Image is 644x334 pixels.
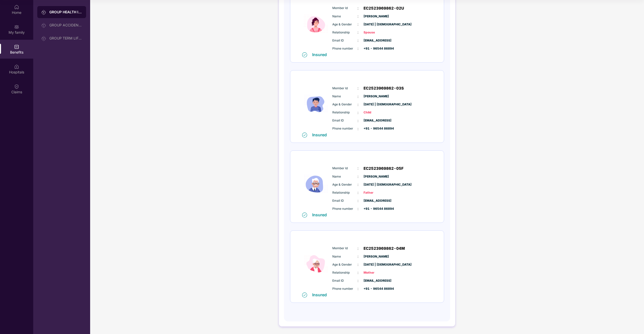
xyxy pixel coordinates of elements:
span: +91 - 96544 86894 [364,286,389,291]
span: Phone number [332,206,357,211]
span: Age & Gender [332,102,357,107]
span: Name [332,14,357,19]
img: svg+xml;base64,PHN2ZyB4bWxucz0iaHR0cDovL3d3dy53My5vcmcvMjAwMC9zdmciIHdpZHRoPSIxNiIgaGVpZ2h0PSIxNi... [302,133,307,138]
span: EC2523969862-02U [364,5,404,11]
img: icon [301,75,331,132]
span: [PERSON_NAME] [364,254,389,259]
span: : [357,110,359,115]
span: Member Id [332,246,357,251]
div: Insured [312,292,330,297]
span: : [357,270,359,275]
img: svg+xml;base64,PHN2ZyBpZD0iQmVuZWZpdHMiIHhtbG5zPSJodHRwOi8vd3d3LnczLm9yZy8yMDAwL3N2ZyIgd2lkdGg9Ij... [14,44,19,49]
span: [DATE] | [DEMOGRAPHIC_DATA] [364,102,389,107]
img: svg+xml;base64,PHN2ZyB3aWR0aD0iMjAiIGhlaWdodD0iMjAiIHZpZXdCb3g9IjAgMCAyMCAyMCIgZmlsbD0ibm9uZSIgeG... [41,10,46,15]
span: : [357,102,359,107]
span: Name [332,174,357,179]
img: svg+xml;base64,PHN2ZyBpZD0iSG9zcGl0YWxzIiB4bWxucz0iaHR0cDovL3d3dy53My5vcmcvMjAwMC9zdmciIHdpZHRoPS... [14,64,19,69]
span: [PERSON_NAME] [364,14,389,19]
span: [DATE] | [DEMOGRAPHIC_DATA] [364,182,389,187]
span: : [357,126,359,132]
span: Name [332,254,357,259]
div: Insured [312,212,330,217]
span: : [357,22,359,27]
span: : [357,198,359,203]
img: svg+xml;base64,PHN2ZyB3aWR0aD0iMjAiIGhlaWdodD0iMjAiIHZpZXdCb3g9IjAgMCAyMCAyMCIgZmlsbD0ibm9uZSIgeG... [41,36,46,41]
span: Member Id [332,86,357,91]
span: : [357,278,359,283]
span: Phone number [332,46,357,51]
span: Name [332,94,357,99]
span: : [357,46,359,51]
img: svg+xml;base64,PHN2ZyB4bWxucz0iaHR0cDovL3d3dy53My5vcmcvMjAwMC9zdmciIHdpZHRoPSIxNiIgaGVpZ2h0PSIxNi... [302,293,307,298]
img: svg+xml;base64,PHN2ZyB3aWR0aD0iMjAiIGhlaWdodD0iMjAiIHZpZXdCb3g9IjAgMCAyMCAyMCIgZmlsbD0ibm9uZSIgeG... [14,24,19,29]
span: Relationship [332,190,357,195]
span: Age & Gender [332,22,357,27]
span: Age & Gender [332,182,357,187]
span: : [357,86,359,91]
img: svg+xml;base64,PHN2ZyBpZD0iQ2xhaW0iIHhtbG5zPSJodHRwOi8vd3d3LnczLm9yZy8yMDAwL3N2ZyIgd2lkdGg9IjIwIi... [14,84,19,89]
span: : [357,262,359,267]
div: GROUP TERM LIFE INSURANCE [49,36,82,40]
span: EC2523969862-03S [364,85,404,91]
span: +91 - 96544 86894 [364,126,389,131]
span: Age & Gender [332,262,357,267]
span: Email ID [332,118,357,123]
span: Member Id [332,166,357,171]
div: Insured [312,132,330,137]
span: Email ID [332,38,357,43]
span: : [357,6,359,11]
span: : [357,38,359,43]
span: EC2523969862-05F [364,165,404,172]
div: Insured [312,52,330,57]
span: Relationship [332,110,357,115]
img: icon [301,236,331,292]
img: icon [301,156,331,212]
span: [EMAIL_ADDRESS] [364,278,389,283]
img: svg+xml;base64,PHN2ZyB3aWR0aD0iMjAiIGhlaWdodD0iMjAiIHZpZXdCb3g9IjAgMCAyMCAyMCIgZmlsbD0ibm9uZSIgeG... [41,23,46,28]
span: [DATE] | [DEMOGRAPHIC_DATA] [364,262,389,267]
span: Email ID [332,278,357,283]
span: : [357,30,359,35]
span: Mother [364,270,389,275]
span: Relationship [332,30,357,35]
img: svg+xml;base64,PHN2ZyB4bWxucz0iaHR0cDovL3d3dy53My5vcmcvMjAwMC9zdmciIHdpZHRoPSIxNiIgaGVpZ2h0PSIxNi... [302,213,307,218]
span: : [357,254,359,259]
span: [PERSON_NAME] [364,174,389,179]
span: Father [364,190,389,195]
span: Phone number [332,126,357,131]
div: GROUP HEALTH INSURANCE [49,10,82,15]
span: Relationship [332,270,357,275]
div: GROUP ACCIDENTAL INSURANCE [49,23,82,27]
span: [EMAIL_ADDRESS] [364,198,389,203]
span: : [357,206,359,212]
span: EC2523969862-04M [364,245,405,252]
span: [DATE] | [DEMOGRAPHIC_DATA] [364,22,389,27]
span: : [357,174,359,179]
span: : [357,246,359,251]
span: Phone number [332,286,357,291]
span: : [357,118,359,123]
span: Spouse [364,30,389,35]
span: : [357,286,359,291]
img: svg+xml;base64,PHN2ZyB4bWxucz0iaHR0cDovL3d3dy53My5vcmcvMjAwMC9zdmciIHdpZHRoPSIxNiIgaGVpZ2h0PSIxNi... [302,52,307,57]
span: [EMAIL_ADDRESS] [364,118,389,123]
span: : [357,182,359,187]
span: Child [364,110,389,115]
span: : [357,14,359,19]
span: [PERSON_NAME] [364,94,389,99]
img: svg+xml;base64,PHN2ZyBpZD0iSG9tZSIgeG1sbnM9Imh0dHA6Ly93d3cudzMub3JnLzIwMDAvc3ZnIiB3aWR0aD0iMjAiIG... [14,5,19,10]
span: : [357,190,359,195]
span: : [357,165,359,171]
span: [EMAIL_ADDRESS] [364,38,389,43]
span: +91 - 96544 86894 [364,46,389,51]
span: Email ID [332,198,357,203]
span: : [357,94,359,99]
span: Member Id [332,6,357,11]
span: +91 - 96544 86894 [364,206,389,211]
